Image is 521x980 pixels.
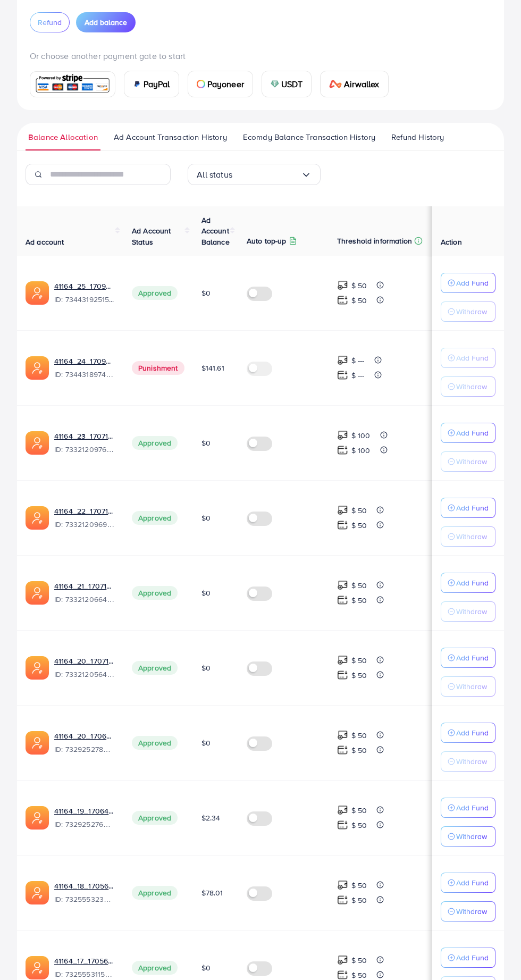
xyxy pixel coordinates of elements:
[54,969,115,979] span: ID: 7325553115980349442
[351,729,367,742] p: $ 50
[54,431,115,441] a: 41164_23_1707142475983
[207,78,244,90] span: Payoneer
[188,71,253,97] a: cardPayoneer
[132,661,178,675] span: Approved
[441,901,495,922] button: Withdraw
[351,879,367,892] p: $ 50
[201,813,221,823] span: $2.34
[476,932,513,972] iframe: Chat
[144,78,170,90] span: PayPal
[351,804,367,817] p: $ 50
[456,426,489,439] p: Add Fund
[337,594,348,606] img: top-up amount
[441,648,495,668] button: Add Fund
[201,513,211,523] span: $0
[441,451,495,472] button: Withdraw
[243,131,375,143] span: Ecomdy Balance Transaction History
[337,894,348,906] img: top-up amount
[26,731,49,755] img: ic-ads-acc.e4c84228.svg
[54,581,115,591] a: 41164_21_1707142387585
[456,530,487,543] p: Withdraw
[337,580,348,591] img: top-up amount
[54,581,115,605] div: <span class='underline'>41164_21_1707142387585</span></br>7332120664427642882
[351,744,367,757] p: $ 50
[54,294,115,305] span: ID: 7344319251534069762
[132,811,178,825] span: Approved
[54,819,115,830] span: ID: 7329252760468127746
[351,279,367,292] p: $ 50
[329,80,342,88] img: card
[201,738,211,748] span: $0
[197,166,232,183] span: All status
[441,376,495,397] button: Withdraw
[54,656,115,680] div: <span class='underline'>41164_20_1707142368069</span></br>7332120564271874049
[441,573,495,593] button: Add Fund
[54,656,115,666] a: 41164_20_1707142368069
[441,273,495,293] button: Add Fund
[337,445,348,456] img: top-up amount
[197,80,205,88] img: card
[337,744,348,756] img: top-up amount
[54,806,115,816] a: 41164_19_1706474666940
[337,355,348,366] img: top-up amount
[351,369,365,382] p: $ ---
[441,601,495,622] button: Withdraw
[441,751,495,772] button: Withdraw
[351,504,367,517] p: $ 50
[337,370,348,381] img: top-up amount
[344,78,379,90] span: Airwallex
[456,380,487,393] p: Withdraw
[201,215,230,247] span: Ad Account Balance
[337,954,348,966] img: top-up amount
[54,369,115,380] span: ID: 7344318974215340033
[26,506,49,530] img: ic-ads-acc.e4c84228.svg
[54,431,115,455] div: <span class='underline'>41164_23_1707142475983</span></br>7332120976240689154
[85,17,127,28] span: Add balance
[201,438,211,448] span: $0
[456,277,489,289] p: Add Fund
[26,956,49,979] img: ic-ads-acc.e4c84228.svg
[54,956,115,980] div: <span class='underline'>41164_17_1705613281037</span></br>7325553115980349442
[26,431,49,455] img: ic-ads-acc.e4c84228.svg
[132,586,178,600] span: Approved
[247,234,287,247] p: Auto top-up
[54,881,115,891] a: 41164_18_1705613299404
[441,798,495,818] button: Add Fund
[54,519,115,530] span: ID: 7332120969684811778
[132,511,178,525] span: Approved
[351,579,367,592] p: $ 50
[337,234,412,247] p: Threshold information
[337,655,348,666] img: top-up amount
[337,520,348,531] img: top-up amount
[201,887,223,898] span: $78.01
[320,71,388,97] a: cardAirwallex
[441,498,495,518] button: Add Fund
[132,961,178,975] span: Approved
[441,873,495,893] button: Add Fund
[201,663,211,673] span: $0
[54,806,115,830] div: <span class='underline'>41164_19_1706474666940</span></br>7329252760468127746
[351,444,371,457] p: $ 100
[132,736,178,750] span: Approved
[132,436,178,450] span: Approved
[351,354,365,367] p: $ ---
[351,894,367,907] p: $ 50
[456,680,487,693] p: Withdraw
[201,588,211,598] span: $0
[337,280,348,291] img: top-up amount
[351,819,367,832] p: $ 50
[54,506,115,530] div: <span class='underline'>41164_22_1707142456408</span></br>7332120969684811778
[351,669,367,682] p: $ 50
[54,281,115,291] a: 41164_25_1709982599082
[456,876,489,889] p: Add Fund
[456,351,489,364] p: Add Fund
[441,526,495,547] button: Withdraw
[441,237,462,247] span: Action
[54,881,115,905] div: <span class='underline'>41164_18_1705613299404</span></br>7325553238722314241
[281,78,303,90] span: USDT
[351,594,367,607] p: $ 50
[456,576,489,589] p: Add Fund
[30,71,115,97] a: card
[26,281,49,305] img: ic-ads-acc.e4c84228.svg
[76,12,136,32] button: Add balance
